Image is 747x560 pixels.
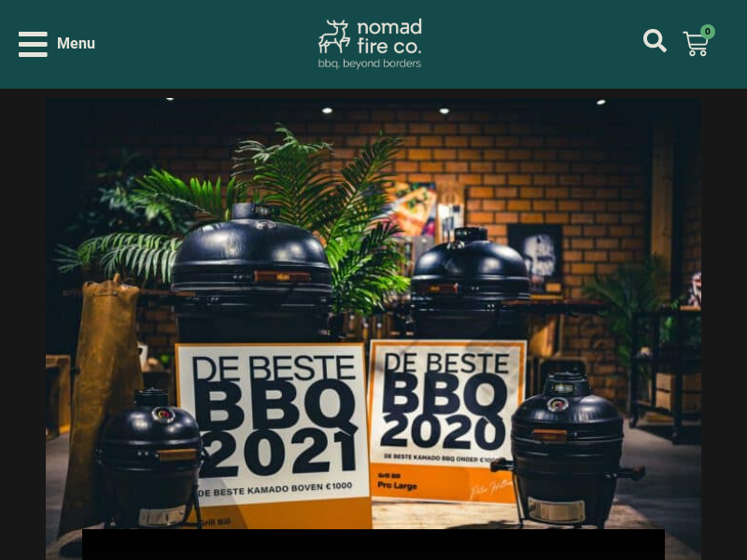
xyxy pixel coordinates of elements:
div: Open/Close Menu [19,28,95,61]
a: mijn account [643,29,667,52]
a: 0 [660,20,731,68]
img: Nomad Fire Co [317,19,421,70]
span: Menu [57,33,95,55]
span: 0 [700,24,715,39]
